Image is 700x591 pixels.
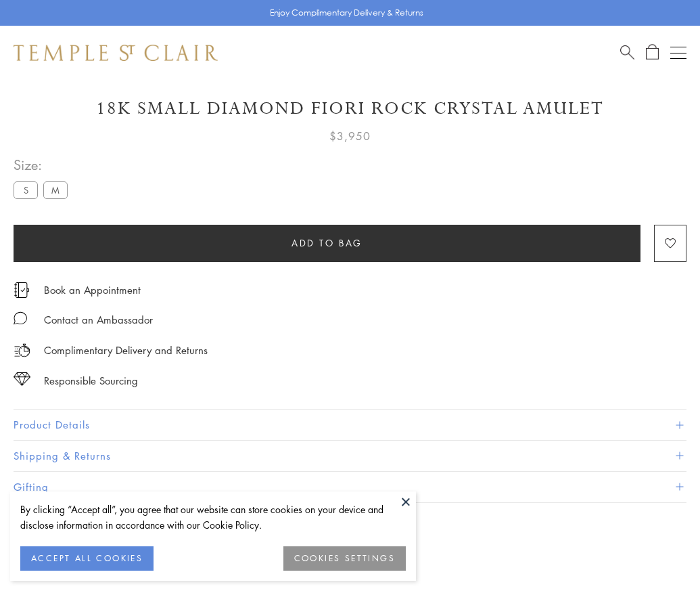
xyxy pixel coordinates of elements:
div: Responsible Sourcing [44,372,138,389]
span: $3,950 [329,127,371,145]
button: ACCEPT ALL COOKIES [20,546,154,571]
div: By clicking “Accept all”, you agree that our website can store cookies on your device and disclos... [20,502,406,533]
h1: 18K Small Diamond Fiori Rock Crystal Amulet [14,97,686,121]
a: Open Shopping Bag [646,44,659,61]
span: Size: [14,154,73,176]
p: Enjoy Complimentary Delivery & Returns [270,6,423,20]
a: Search [620,44,634,61]
label: M [43,181,68,198]
a: Book an Appointment [44,282,141,297]
img: Temple St. Clair [14,45,218,61]
div: Contact an Ambassador [44,311,153,328]
p: Complimentary Delivery and Returns [44,342,208,359]
button: Open navigation [670,45,686,61]
img: icon_delivery.svg [14,342,30,359]
button: Product Details [14,410,686,440]
button: Gifting [14,472,686,502]
button: COOKIES SETTINGS [283,546,406,571]
img: icon_sourcing.svg [14,372,30,386]
label: S [14,181,38,198]
img: MessageIcon-01_2.svg [14,311,27,325]
img: icon_appointment.svg [14,282,30,298]
button: Shipping & Returns [14,441,686,471]
span: Add to bag [291,236,363,250]
button: Add to bag [14,225,640,262]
